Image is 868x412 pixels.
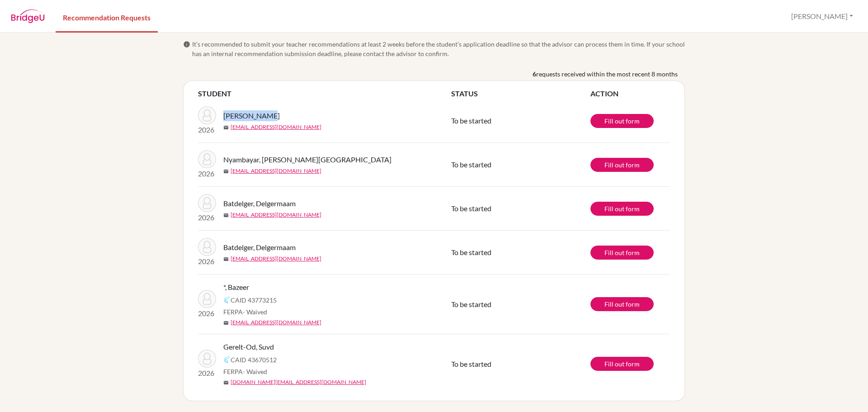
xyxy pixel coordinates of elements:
span: mail [223,213,229,218]
img: Batdelger, Delgermaam [198,194,216,212]
img: BridgeU logo [11,9,45,23]
button: [PERSON_NAME] [787,8,857,25]
img: Nyambayar, Manal-Erdene [198,150,216,168]
th: STATUS [451,88,590,99]
a: [EMAIL_ADDRESS][DOMAIN_NAME] [231,318,321,327]
span: Batdelger, Delgermaam [223,198,296,209]
a: Fill out form [590,114,654,128]
span: mail [223,125,229,130]
span: - Waived [243,308,267,316]
th: STUDENT [198,88,451,99]
span: FERPA [223,307,267,317]
span: It’s recommended to submit your teacher recommendations at least 2 weeks before the student’s app... [192,39,685,58]
span: To be started [451,204,491,213]
img: Munkhbaatar, Theodore [198,106,216,124]
span: CAID 43670512 [231,355,277,365]
img: Common App logo [223,356,231,363]
a: Fill out form [590,357,654,371]
p: 2026 [198,308,216,319]
span: mail [223,380,229,385]
span: mail [223,256,229,262]
a: Fill out form [590,246,654,260]
span: Gerelt-Od, Suvd [223,341,274,352]
span: To be started [451,360,491,368]
span: To be started [451,248,491,256]
span: FERPA [223,367,267,376]
a: Recommendation Requests [56,1,158,33]
b: 6 [533,69,536,79]
span: CAID 43773215 [231,295,277,305]
th: ACTION [590,88,670,99]
span: mail [223,320,229,326]
span: info [183,41,190,48]
p: 2026 [198,168,216,179]
p: 2026 [198,368,216,379]
span: To be started [451,116,491,125]
img: Common App logo [223,296,231,303]
a: [DOMAIN_NAME][EMAIL_ADDRESS][DOMAIN_NAME] [231,378,366,386]
a: Fill out form [590,158,654,172]
p: 2026 [198,212,216,223]
span: Batdelger, Delgermaam [223,242,296,253]
a: [EMAIL_ADDRESS][DOMAIN_NAME] [231,255,321,263]
a: [EMAIL_ADDRESS][DOMAIN_NAME] [231,211,321,219]
span: *, Bazeer [223,282,249,293]
span: requests received within the most recent 8 months [536,69,678,79]
a: [EMAIL_ADDRESS][DOMAIN_NAME] [231,167,321,175]
span: mail [223,169,229,174]
a: Fill out form [590,202,654,216]
img: Gerelt-Od, Suvd [198,350,216,368]
span: - Waived [243,368,267,375]
span: To be started [451,300,491,308]
img: *, Bazeer [198,290,216,308]
span: To be started [451,160,491,169]
img: Batdelger, Delgermaam [198,238,216,256]
p: 2026 [198,256,216,267]
a: [EMAIL_ADDRESS][DOMAIN_NAME] [231,123,321,131]
a: Fill out form [590,297,654,311]
span: [PERSON_NAME] [223,110,280,121]
p: 2026 [198,124,216,135]
span: Nyambayar, [PERSON_NAME][GEOGRAPHIC_DATA] [223,154,392,165]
